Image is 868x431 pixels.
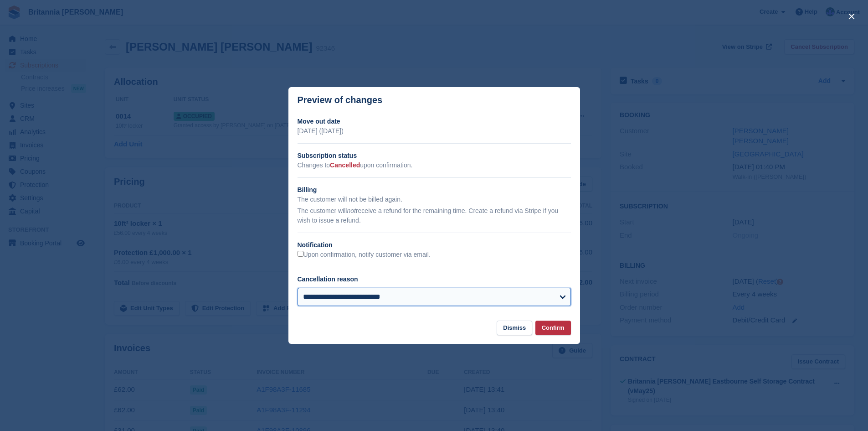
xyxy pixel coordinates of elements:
button: close [844,9,859,24]
p: Preview of changes [298,95,383,105]
input: Upon confirmation, notify customer via email. [298,251,303,257]
h2: Move out date [298,117,571,126]
button: Confirm [535,321,571,336]
span: Cancelled [330,161,360,169]
h2: Subscription status [298,151,571,161]
h2: Notification [298,240,571,250]
label: Cancellation reason [298,275,358,283]
p: The customer will receive a refund for the remaining time. Create a refund via Stripe if you wish... [298,206,571,225]
p: The customer will not be billed again. [298,195,571,204]
h2: Billing [298,185,571,195]
p: Changes to upon confirmation. [298,161,571,170]
em: not [347,207,355,214]
p: [DATE] ([DATE]) [298,126,571,136]
button: Dismiss [497,321,532,336]
label: Upon confirmation, notify customer via email. [298,251,431,259]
